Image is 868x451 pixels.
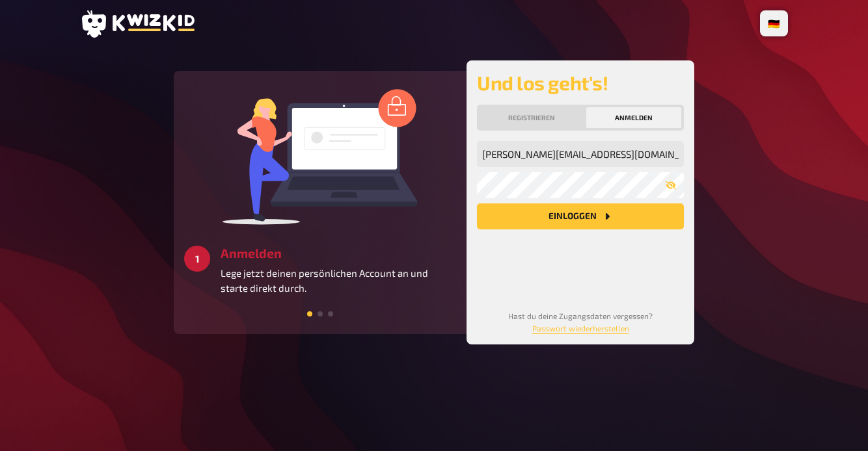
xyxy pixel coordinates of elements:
[221,246,456,261] h3: Anmelden
[763,13,785,34] li: 🇩🇪
[480,107,584,128] button: Registrieren
[223,88,418,225] img: log in
[184,246,210,272] div: 1
[586,107,681,128] button: Anmelden
[221,266,456,295] p: Lege jetzt deinen persönlichen Account an und starte direkt durch.
[532,324,629,333] a: Passwort wiederherstellen
[477,203,684,229] button: Einloggen
[508,311,653,333] small: Hast du deine Zugangsdaten vergessen?
[477,141,684,167] input: Meine Emailadresse
[477,71,684,94] h2: Und los geht's!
